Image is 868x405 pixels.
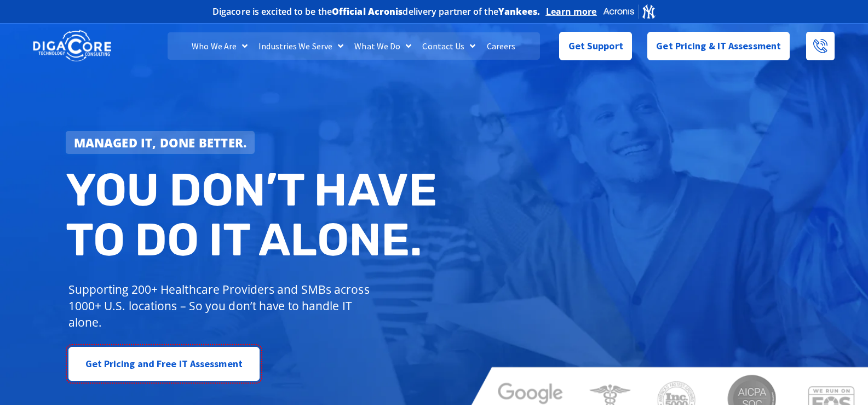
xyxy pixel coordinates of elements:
span: Get Pricing & IT Assessment [656,35,781,57]
span: Get Support [568,35,623,57]
h2: You don’t have to do IT alone. [66,165,442,265]
a: Careers [481,32,521,60]
a: Get Pricing & IT Assessment [647,32,790,60]
strong: Managed IT, done better. [74,134,247,151]
a: What We Do [349,32,417,60]
b: Yankees. [498,5,541,18]
b: Official Acronis [332,5,403,18]
a: Who We Are [186,32,253,60]
a: Contact Us [417,32,481,60]
span: Get Pricing and Free IT Assessment [85,353,243,375]
a: Learn more [546,6,597,17]
a: Industries We Serve [253,32,349,60]
nav: Menu [168,32,540,60]
img: Acronis [602,3,656,19]
h2: Digacore is excited to be the delivery partner of the [212,7,541,16]
p: Supporting 200+ Healthcare Providers and SMBs across 1000+ U.S. locations – So you don’t have to ... [68,281,375,330]
a: Get Support [559,32,632,60]
a: Get Pricing and Free IT Assessment [68,347,260,381]
a: Managed IT, done better. [66,131,255,154]
img: DigaCore Technology Consulting [33,29,111,63]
